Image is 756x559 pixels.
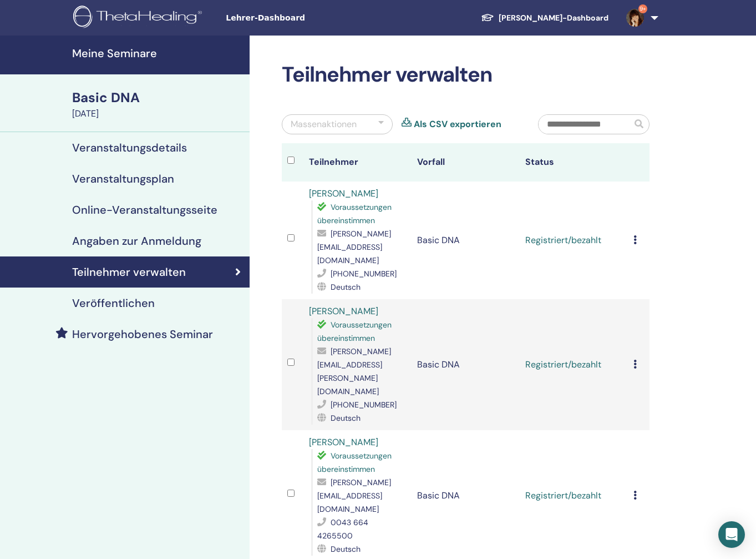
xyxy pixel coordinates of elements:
[72,141,187,154] h4: Veranstaltungsdetails
[65,88,250,120] a: Basic DNA[DATE]
[303,143,412,182] th: Teilnehmer
[317,229,391,265] span: [PERSON_NAME][EMAIL_ADDRESS][DOMAIN_NAME]
[317,320,392,343] span: Voraussetzungen übereinstimmen
[520,143,628,182] th: Status
[317,517,368,541] span: 0043 664 4265500
[72,47,243,60] h4: Meine Seminare
[309,188,378,199] a: [PERSON_NAME]
[472,8,617,28] a: [PERSON_NAME]-Dashboard
[73,6,206,31] img: logo.png
[331,413,361,423] span: Deutsch
[72,107,243,120] div: [DATE]
[72,296,155,310] h4: Veröffentlichen
[317,202,392,225] span: Voraussetzungen übereinstimmen
[226,12,392,24] span: Lehrer-Dashboard
[412,299,520,430] td: Basic DNA
[331,544,361,554] span: Deutsch
[72,234,201,248] h4: Angaben zur Anmeldung
[309,305,378,317] a: [PERSON_NAME]
[291,118,357,131] div: Massenaktionen
[481,13,494,22] img: graduation-cap-white.svg
[72,88,243,107] div: Basic DNA
[317,346,391,396] span: [PERSON_NAME][EMAIL_ADDRESS][PERSON_NAME][DOMAIN_NAME]
[718,521,745,548] div: Open Intercom Messenger
[412,143,520,182] th: Vorfall
[317,451,392,474] span: Voraussetzungen übereinstimmen
[626,9,644,27] img: default.jpg
[331,269,397,279] span: [PHONE_NUMBER]
[412,182,520,299] td: Basic DNA
[414,118,501,131] a: Als CSV exportieren
[72,203,217,216] h4: Online-Veranstaltungsseite
[72,172,174,185] h4: Veranstaltungsplan
[331,282,361,292] span: Deutsch
[72,265,186,279] h4: Teilnehmer verwalten
[309,436,378,448] a: [PERSON_NAME]
[72,328,213,341] h4: Hervorgehobenes Seminar
[317,477,391,514] span: [PERSON_NAME][EMAIL_ADDRESS][DOMAIN_NAME]
[331,400,397,410] span: [PHONE_NUMBER]
[282,62,650,88] h2: Teilnehmer verwalten
[638,4,647,13] span: 9+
